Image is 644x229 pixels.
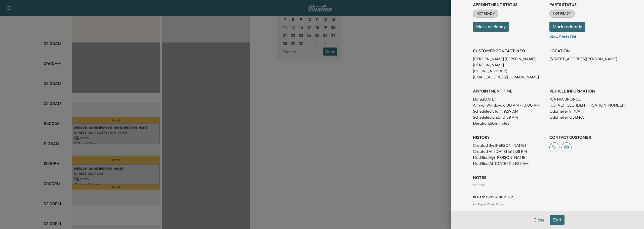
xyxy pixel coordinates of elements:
div: No notes [473,182,622,187]
p: Odometer In: N/A [549,108,622,114]
p: [PHONE_NUMBER] [473,68,545,74]
p: Duration: 60 minutes [473,120,545,126]
button: Edit [550,215,565,225]
p: Created At : [DATE] 3:12:38 PM [473,148,545,154]
p: Scheduled Start: [473,108,503,114]
h3: Appointment Status [473,2,545,8]
h3: CONTACT CUSTOMER [549,134,622,140]
p: [US_VEHICLE_IDENTIFICATION_NUMBER] [549,102,622,108]
h3: Parts Status [549,2,622,8]
p: Scheduled End: [473,114,500,120]
span: No Repair Order linked [473,202,504,206]
p: 9:59 AM [504,108,518,114]
p: Odometer Out: N/A [549,114,622,120]
p: [EMAIL_ADDRESS][DOMAIN_NAME] [473,74,545,80]
h3: APPOINTMENT TIME [473,88,545,94]
span: NOT READY [550,11,574,16]
p: 10:59 AM [501,114,518,120]
h3: LOCATION [549,48,622,54]
button: Close [530,215,548,225]
span: 6:00 AM - 10:00 AM [503,102,540,108]
p: Arrival Window: [473,102,545,108]
p: N/A N/A BRONCO [549,96,622,102]
h3: History [473,134,545,140]
h3: VEHICLE INFORMATION [549,88,622,94]
h3: CUSTOMER CONTACT INFO [473,48,545,54]
p: Created By : [PERSON_NAME] [473,142,545,148]
p: Date: [DATE] [473,96,545,102]
p: [STREET_ADDRESS][PERSON_NAME] [549,56,622,62]
p: View Parts List [549,32,622,40]
button: Mark as Ready [549,22,585,32]
span: NOT READY [473,11,498,16]
h3: Repair Order number [473,195,622,200]
p: Modified At : [DATE] 11:31:25 AM [473,160,545,166]
button: Mark as Ready [473,22,509,32]
h3: NOTES [473,174,622,180]
p: Modified By : [PERSON_NAME] [473,154,545,160]
p: [PERSON_NAME] [PERSON_NAME] [PERSON_NAME] [473,56,545,68]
